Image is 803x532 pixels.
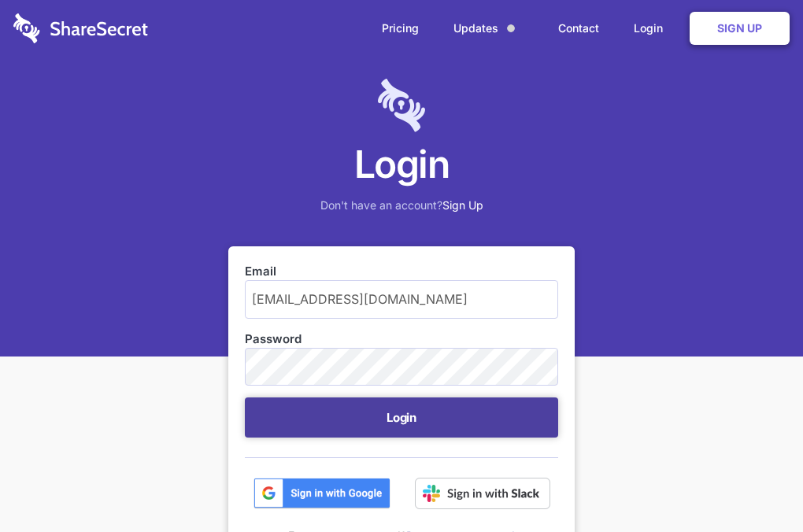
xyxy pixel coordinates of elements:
[618,4,686,53] a: Login
[378,79,425,132] img: logo-lt-purple-60x68@2x-c671a683ea72a1d466fb5d642181eefbee81c4e10ba9aed56c8e1d7e762e8086.png
[542,4,615,53] a: Contact
[690,12,790,45] a: Sign Up
[253,478,390,509] img: btn_google_signin_dark_normal_web@2x-02e5a4921c5dab0481f19210d7229f84a41d9f18e5bdafae021273015eeb...
[442,198,483,212] a: Sign Up
[415,478,550,509] img: Sign in with Slack
[366,4,435,53] a: Pricing
[245,331,558,348] label: Password
[245,397,558,438] button: Login
[13,13,148,43] img: logo-wordmark-white-trans-d4663122ce5f474addd5e946df7df03e33cb6a1c49d2221995e7729f52c070b2.svg
[245,263,558,280] label: Email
